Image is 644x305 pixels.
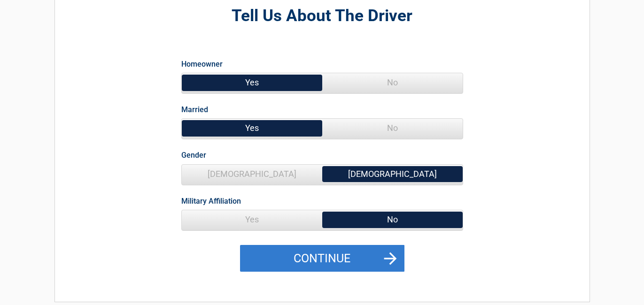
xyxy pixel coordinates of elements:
button: Continue [240,245,404,272]
label: Gender [181,149,206,161]
span: [DEMOGRAPHIC_DATA] [182,165,322,183]
span: No [322,119,463,137]
h2: Tell Us About The Driver [107,5,538,27]
span: Yes [182,119,322,137]
span: Yes [182,210,322,229]
span: Yes [182,73,322,92]
span: [DEMOGRAPHIC_DATA] [322,165,463,183]
label: Military Affiliation [181,195,241,207]
span: No [322,73,463,92]
label: Homeowner [181,58,223,70]
span: No [322,210,463,229]
label: Married [181,103,208,116]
